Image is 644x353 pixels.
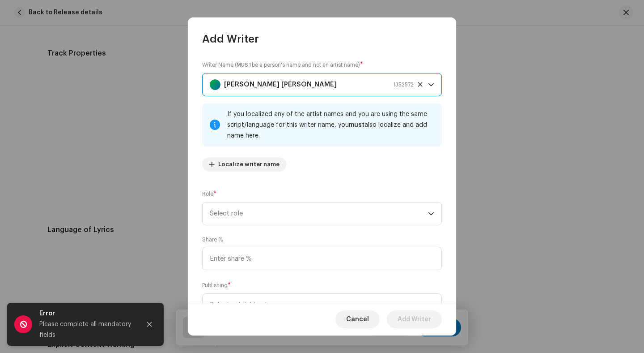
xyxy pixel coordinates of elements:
[39,308,133,319] div: Error
[202,281,228,290] small: Publishing
[202,236,223,243] label: Share %
[39,319,133,340] div: Please complete all mandatory fields
[428,202,434,225] div: dropdown trigger
[210,294,428,316] span: Select publishing type
[346,310,369,328] span: Cancel
[387,310,442,328] button: Add Writer
[398,310,431,328] span: Add Writer
[393,73,414,96] span: 1352572
[428,294,434,316] div: dropdown trigger
[218,155,280,173] span: Localize writer name
[210,202,428,225] span: Select role
[202,157,287,172] button: Localize writer name
[335,310,380,328] button: Cancel
[202,60,360,69] small: Writer Name ( be a person's name and not an artist name)
[227,109,435,141] div: If you localized any of the artist names and you are using the same script/language for this writ...
[202,32,259,46] span: Add Writer
[237,62,252,68] strong: MUST
[202,189,213,198] small: Role
[349,122,364,128] strong: must
[428,73,434,96] div: dropdown trigger
[202,247,442,270] input: Enter share %
[140,315,158,333] button: Close
[210,73,428,96] span: Nelson diaz Martinez
[224,73,337,96] strong: [PERSON_NAME] [PERSON_NAME]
